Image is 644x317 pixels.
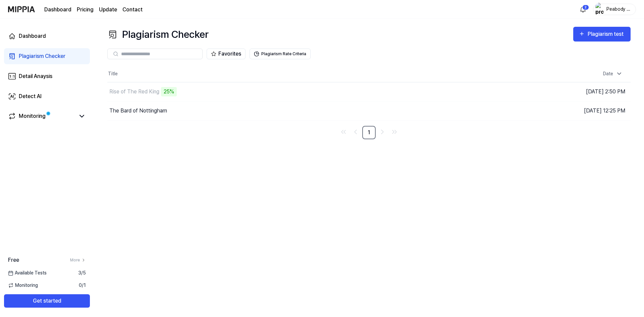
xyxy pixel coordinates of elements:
div: Date [600,68,625,79]
a: 1 [362,126,376,139]
a: Go to last page [389,127,400,137]
td: [DATE] 12:25 PM [500,101,631,120]
td: [DATE] 2:50 PM [500,82,631,101]
nav: pagination [107,126,631,139]
div: 2 [582,5,589,10]
div: The Bard of Nottingham [109,107,167,115]
a: Detect AI [4,88,90,104]
div: Rise of The Red King [109,88,159,96]
div: Peabody Media [605,5,632,13]
div: Dashboard [19,32,46,40]
button: Get started [4,294,90,308]
div: Plagiarism test [588,30,625,38]
a: More [70,257,86,263]
a: Go to next page [377,127,388,137]
span: Free [8,256,19,264]
img: 알림 [579,5,587,13]
a: Plagiarism Checker [4,48,90,64]
div: Plagiarism Checker [107,27,209,42]
a: Go to first page [338,127,349,137]
button: Plagiarism test [573,27,631,42]
div: Detail Anaysis [19,72,52,80]
a: Detail Anaysis [4,68,90,84]
img: profile [595,3,603,16]
div: 25% [161,87,177,96]
span: Available Tests [8,269,47,276]
button: Plagiarism Rate Criteria [250,49,311,59]
span: 0 / 1 [79,282,86,289]
a: Monitoring [8,112,75,120]
div: Plagiarism Checker [19,52,65,60]
div: Monitoring [19,112,46,120]
a: Contact [122,6,143,14]
a: Pricing [77,6,94,14]
span: 3 / 5 [78,269,86,276]
button: 알림2 [578,4,588,15]
span: Monitoring [8,282,38,289]
a: Dashboard [44,6,71,14]
button: profilePeabody Media [593,4,636,15]
button: Favorites [207,49,246,59]
th: Title [107,66,500,82]
a: Update [99,6,117,14]
a: Go to previous page [350,127,361,137]
a: Dashboard [4,28,90,44]
div: Detect AI [19,92,42,100]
